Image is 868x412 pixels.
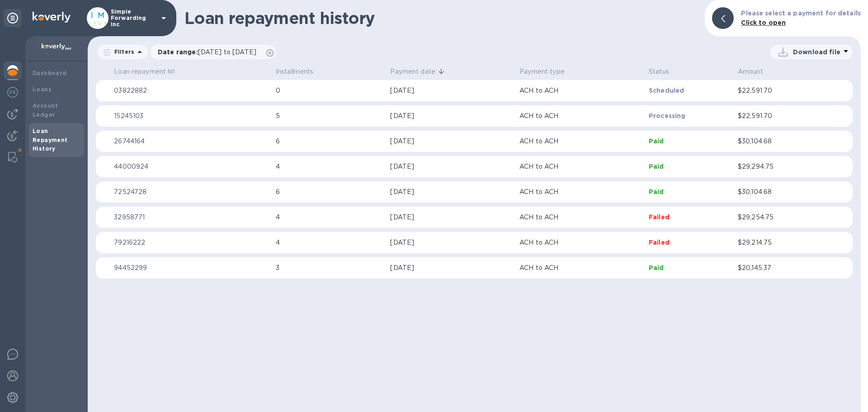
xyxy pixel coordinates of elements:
div: Date range:[DATE] to [DATE] [151,45,276,59]
p: 44000924 [114,162,269,171]
span: Status [649,67,681,76]
p: $30,104.68 [738,137,820,146]
p: 15245103 [114,111,269,121]
div: [DATE] [390,187,512,197]
p: Paid [649,137,731,146]
h1: Loan repayment history [184,9,698,28]
p: $29,294.75 [738,162,820,171]
p: Status [649,67,669,76]
p: Failed [649,238,731,247]
p: 26744164 [114,137,269,146]
p: 03822882 [114,86,269,95]
p: Download file [793,47,840,57]
p: Paid [649,263,731,272]
div: Unpin categories [4,9,22,27]
p: $22,591.70 [738,111,820,121]
p: ACH to ACH [519,86,642,95]
p: ACH to ACH [519,137,642,146]
p: 6 [276,137,383,146]
p: 0 [276,86,383,95]
p: 4 [276,213,383,222]
div: [DATE] [390,238,512,247]
p: 4 [276,238,383,247]
p: ACH to ACH [519,111,642,121]
p: 32958771 [114,213,269,222]
p: Amount [738,67,763,76]
p: $29,254.75 [738,213,820,222]
p: $29,214.75 [738,238,820,247]
b: Please select a payment for details [741,9,861,17]
p: 6 [276,187,383,197]
p: Payment date [390,67,435,76]
span: Installments [276,67,325,76]
img: Foreign exchange [7,87,18,98]
div: [DATE] [390,263,512,273]
p: Loan repayment № [114,67,175,76]
span: Payment type [519,67,576,76]
b: Loan Repayment History [33,128,68,152]
div: [DATE] [390,213,512,222]
div: [DATE] [390,162,512,171]
p: Processing [649,111,731,120]
p: 94452299 [114,263,269,273]
p: 4 [276,162,383,171]
p: $22,591.70 [738,86,820,95]
div: [DATE] [390,137,512,146]
b: Account Ledger [33,102,58,118]
b: Dashboard [33,70,67,76]
img: Logo [33,12,71,23]
p: Installments [276,67,314,76]
p: 72524728 [114,187,269,197]
p: Paid [649,187,731,196]
p: ACH to ACH [519,263,642,273]
p: $30,104.68 [738,187,820,197]
div: [DATE] [390,111,512,121]
p: ACH to ACH [519,162,642,171]
p: Scheduled [649,86,731,95]
b: Loans [33,86,52,93]
div: [DATE] [390,86,512,95]
p: 3 [276,263,383,273]
p: ACH to ACH [519,213,642,222]
p: 79216222 [114,238,269,247]
p: Filters [111,48,134,56]
span: Payment date [390,67,447,76]
p: Date range : [158,47,261,57]
b: Click to open [741,19,786,26]
p: Paid [649,162,731,171]
p: ACH to ACH [519,187,642,197]
p: ACH to ACH [519,238,642,247]
p: $20,145.37 [738,263,820,273]
span: Amount [738,67,775,76]
span: Loan repayment № [114,67,187,76]
p: Simple Forwarding Inc [111,9,156,28]
p: Payment type [519,67,565,76]
span: [DATE] to [DATE] [198,48,256,56]
p: 5 [276,111,383,121]
p: Failed [649,213,731,222]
